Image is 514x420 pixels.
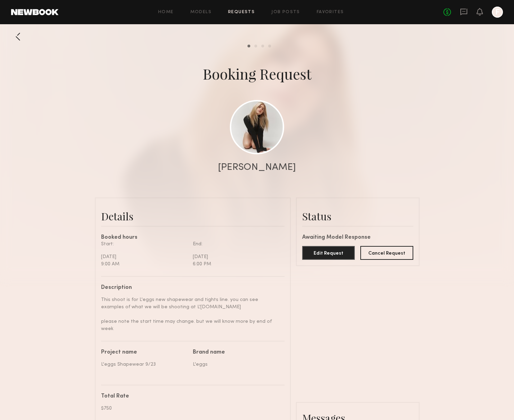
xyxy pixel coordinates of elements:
div: Details [101,209,285,223]
div: 6:00 PM [193,261,279,268]
div: Awaiting Model Response [302,235,413,240]
a: Job Posts [271,10,300,15]
div: Total Rate [101,394,279,399]
div: $750 [101,405,279,412]
a: Models [190,10,211,15]
button: Edit Request [302,246,355,260]
div: Project name [101,350,188,355]
button: Cancel Request [360,246,413,260]
div: L'eggs [193,361,279,368]
div: [DATE] [193,253,279,261]
a: Requests [228,10,255,15]
div: L'eggs Shapewear 9/23 [101,361,188,368]
div: 9:00 AM [101,261,188,268]
a: F [492,7,503,18]
div: [PERSON_NAME] [218,163,296,172]
div: Booking Request [203,64,312,83]
div: Brand name [193,350,279,355]
div: Booked hours [101,235,285,240]
div: Status [302,209,413,223]
div: Description [101,285,279,291]
div: [DATE] [101,253,188,261]
div: This shoot is for L'eggs new shapewear and tights line. you can see examples of what we will be s... [101,296,279,332]
div: Start: [101,240,188,248]
div: End: [193,240,279,248]
a: Favorites [317,10,344,15]
a: Home [158,10,174,15]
